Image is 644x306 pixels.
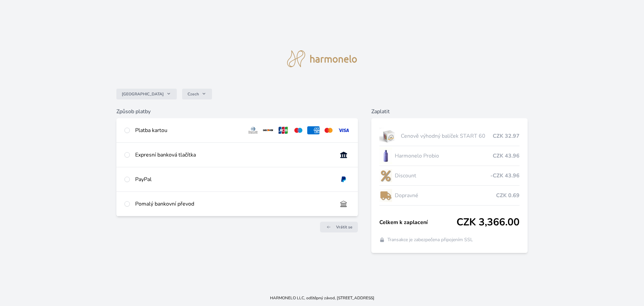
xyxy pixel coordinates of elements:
span: Transakce je zabezpečena připojením SSL [387,236,473,243]
img: onlineBanking_CZ.svg [337,151,350,159]
div: Expresní banková tlačítka [135,151,332,159]
img: maestro.svg [292,126,305,134]
button: [GEOGRAPHIC_DATA] [116,89,177,99]
img: discover.svg [262,126,274,134]
span: Discount [395,172,491,180]
span: -CZK 43.96 [490,172,520,180]
span: Dopravné [395,191,496,200]
span: Celkem k zaplacení [379,218,457,226]
span: [GEOGRAPHIC_DATA] [122,91,164,97]
div: PayPal [135,175,332,183]
a: Vrátit se [320,222,358,232]
span: CZK 0.69 [496,191,520,200]
img: jcb.svg [277,126,289,134]
span: CZK 3,366.00 [457,216,520,228]
h6: Způsob platby [116,107,358,116]
img: paypal.svg [337,175,350,183]
img: discount-lo.png [379,167,392,184]
img: start.jpg [379,128,398,144]
img: diners.svg [247,126,259,134]
span: Cenově výhodný balíček START 60 [401,132,493,140]
span: CZK 32.97 [493,132,520,140]
img: delivery-lo.png [379,187,392,204]
img: logo.svg [287,50,357,67]
div: Platba kartou [135,126,242,134]
img: amex.svg [307,126,320,134]
h6: Zaplatit [371,107,528,116]
div: Pomalý bankovní převod [135,200,332,208]
span: Czech [187,91,199,97]
img: bankTransfer_IBAN.svg [337,200,350,208]
img: visa.svg [337,126,350,134]
span: Harmonelo Probio [395,152,493,160]
button: Czech [182,89,212,99]
img: CLEAN_PROBIO_se_stinem_x-lo.jpg [379,147,392,164]
span: CZK 43.96 [493,152,520,160]
span: Vrátit se [336,224,353,230]
img: mc.svg [322,126,335,134]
